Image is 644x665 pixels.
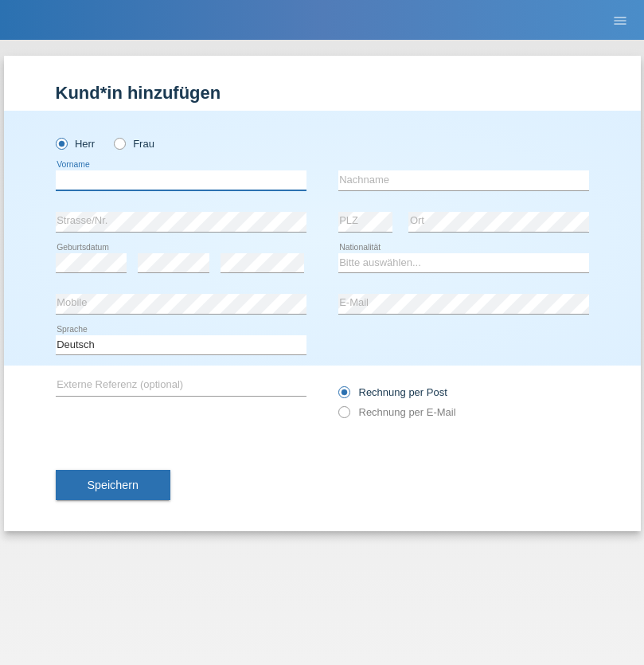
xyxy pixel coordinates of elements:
label: Rechnung per E-Mail [338,406,456,418]
h1: Kund*in hinzufügen [56,83,589,103]
span: Speichern [88,479,139,491]
input: Rechnung per E-Mail [338,406,349,426]
label: Frau [114,138,154,150]
label: Herr [56,138,96,150]
button: Speichern [56,470,170,500]
a: menu [604,15,636,25]
input: Frau [114,138,124,148]
i: menu [612,13,628,29]
input: Herr [56,138,66,148]
input: Rechnung per Post [338,386,349,406]
label: Rechnung per Post [338,386,447,398]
